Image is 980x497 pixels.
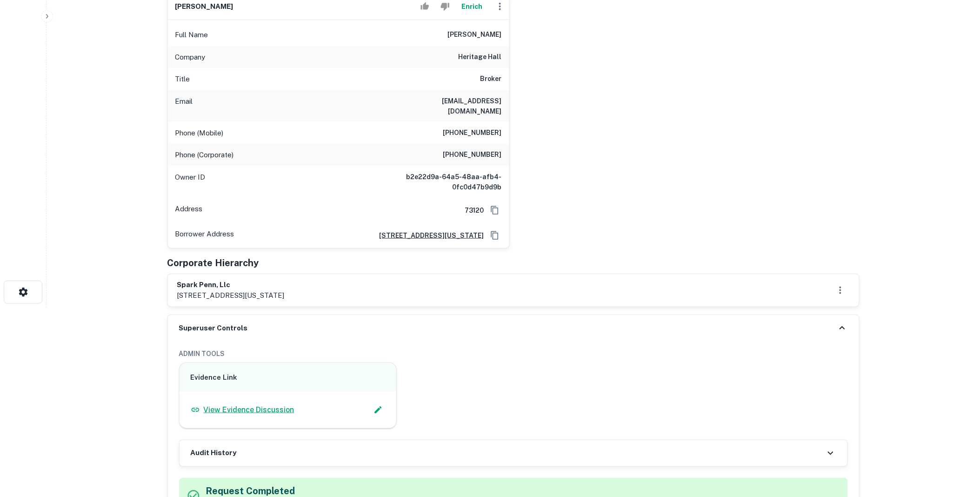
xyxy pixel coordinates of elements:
p: Owner ID [175,172,206,192]
h5: Corporate Hierarchy [167,256,259,270]
p: [STREET_ADDRESS][US_STATE] [177,290,285,301]
a: [STREET_ADDRESS][US_STATE] [372,230,484,241]
a: View Evidence Discussion [191,404,294,416]
button: Edit Slack Link [371,403,385,417]
button: Copy Address [488,203,502,217]
h6: [PHONE_NUMBER] [443,128,502,139]
p: View Evidence Discussion [204,404,294,416]
h6: Superuser Controls [179,323,248,334]
h6: ADMIN TOOLS [179,349,848,359]
button: Copy Address [488,228,502,242]
h6: heritage hall [459,52,502,63]
h6: spark penn, llc [177,280,285,290]
h6: [PHONE_NUMBER] [443,149,502,161]
h6: [EMAIL_ADDRESS][DOMAIN_NAME] [390,96,502,116]
h6: Audit History [191,448,237,459]
h6: Evidence Link [191,372,386,383]
h6: 73120 [458,205,484,215]
p: Address [175,203,203,217]
p: Phone (Mobile) [175,128,224,139]
p: Email [175,96,193,116]
iframe: Chat Widget [933,423,980,467]
p: Company [175,52,206,63]
p: Phone (Corporate) [175,149,234,161]
h6: Broker [480,74,502,85]
p: Title [175,74,190,85]
p: Borrower Address [175,228,234,242]
p: Full Name [175,29,208,40]
h6: [PERSON_NAME] [448,29,502,40]
h6: b2e22d9a-64a5-48aa-afb4-0fc0d47b9d9b [390,172,502,192]
h6: [PERSON_NAME] [175,1,233,12]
